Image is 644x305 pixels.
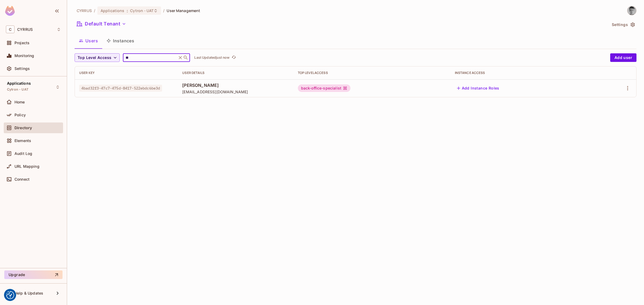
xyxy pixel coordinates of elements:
[5,6,15,16] img: SReyMgAAAABJRU5ErkJggg==
[455,84,502,92] button: Add Instance Roles
[14,151,32,156] span: Audit Log
[79,71,174,75] div: User Key
[4,270,63,279] button: Upgrade
[130,8,154,13] span: Cytron - UAT
[229,54,237,61] span: Click to refresh data
[7,81,31,85] span: Applications
[610,53,636,62] button: Add user
[182,71,289,75] div: User Details
[627,6,636,15] img: Vladimír Krejsa
[167,8,200,13] span: User Management
[14,126,32,130] span: Directory
[101,8,125,13] span: Applications
[79,85,162,92] span: 4bad32f3-47c7-475d-8417-522ebdc6be3d
[14,139,31,143] span: Elements
[14,41,30,45] span: Projects
[182,89,289,94] span: [EMAIL_ADDRESS][DOMAIN_NAME]
[7,87,28,92] span: Cytron - UAT
[14,291,43,295] span: Help & Updates
[102,34,138,47] button: Instances
[6,25,14,33] span: C
[232,55,236,60] span: refresh
[75,34,102,47] button: Users
[6,291,14,299] button: Consent Preferences
[6,291,14,299] img: Revisit consent button
[77,8,92,13] span: the active workspace
[14,164,39,169] span: URL Mapping
[126,9,128,13] span: :
[163,8,164,13] li: /
[455,71,588,75] div: Instance Access
[298,84,350,92] div: back-office-specialist
[14,54,34,58] span: Monitoring
[230,54,237,61] button: refresh
[610,20,636,29] button: Settings
[14,66,30,71] span: Settings
[17,27,33,32] span: Workspace: CYRRUS
[14,177,30,181] span: Connect
[75,20,128,28] button: Default Tenant
[182,82,289,88] span: [PERSON_NAME]
[14,113,26,117] span: Policy
[298,71,446,75] div: Top Level Access
[78,54,111,61] span: Top Level Access
[75,53,120,62] button: Top Level Access
[14,100,25,104] span: Home
[94,8,95,13] li: /
[194,55,229,60] p: Last Updated just now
